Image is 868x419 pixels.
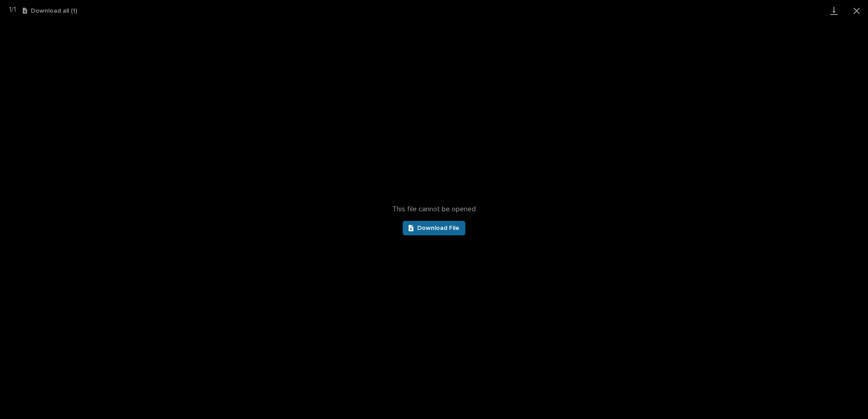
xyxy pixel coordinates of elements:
span: Download File [417,225,459,231]
span: 1 [14,6,16,13]
span: This file cannot be opened [392,205,476,214]
button: Download all (1) [23,8,77,14]
span: 1 [9,6,11,13]
a: Download File [403,221,465,235]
